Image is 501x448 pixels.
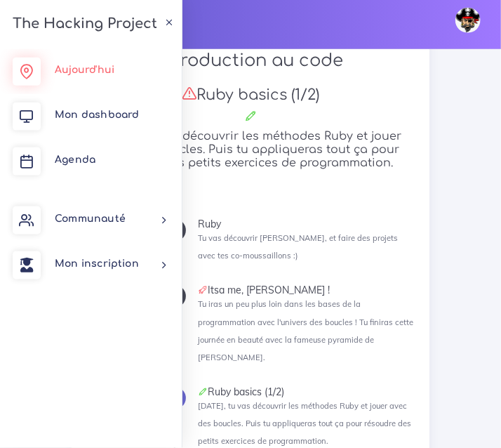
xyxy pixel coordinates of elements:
span: Agenda [55,154,95,165]
h5: [DATE], tu vas découvrir les méthodes Ruby et jouer avec des boucles. Puis tu appliqueras tout ça... [86,130,415,170]
img: avatar [455,8,481,33]
small: Tu vas découvrir [PERSON_NAME], et faire des projets avec tes co-moussaillons :) [198,233,398,261]
span: Mon dashboard [55,110,140,120]
div: Ruby [198,219,415,229]
span: Aujourd'hui [55,65,114,75]
span: Mon inscription [55,258,139,269]
h2: Introduction au code [86,51,415,71]
small: [DATE], tu vas découvrir les méthodes Ruby et jouer avec des boucles. Puis tu appliqueras tout ça... [198,401,411,446]
h3: Ruby basics (1/2) [86,86,415,104]
small: Tu iras un peu plus loin dans les bases de la programmation avec l'univers des boucles ! Tu finir... [198,299,413,362]
span: Communauté [55,213,126,224]
div: Ruby basics (1/2) [198,387,415,397]
div: Itsa me, [PERSON_NAME] ! [198,285,415,295]
h3: The Hacking Project [8,16,157,32]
